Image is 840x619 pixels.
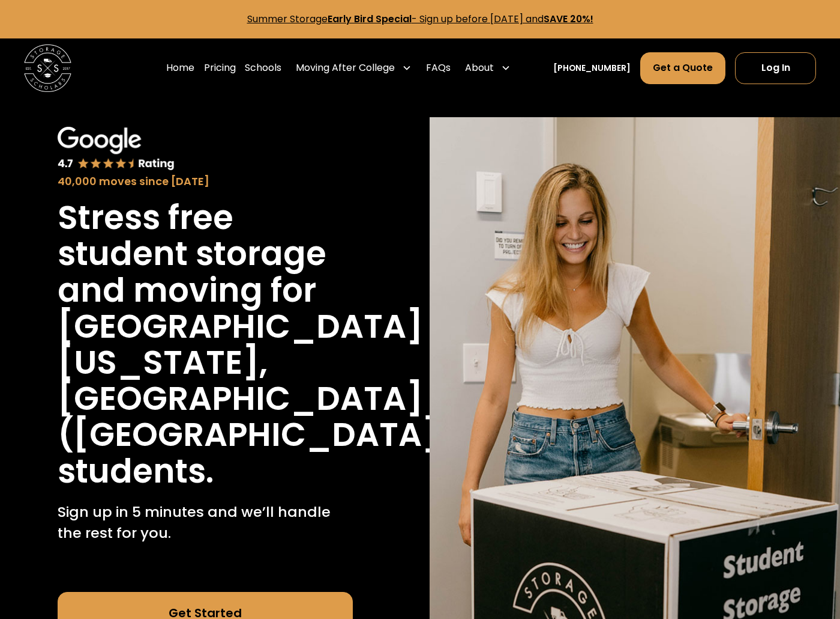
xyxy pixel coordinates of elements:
[24,44,72,93] img: Storage Scholars main logo
[735,52,816,85] a: Log In
[166,52,194,85] a: Home
[544,12,593,26] strong: SAVE 20%!
[247,12,593,26] a: Summer StorageEarly Bird Special- Sign up before [DATE] andSAVE 20%!
[245,52,281,85] a: Schools
[58,453,214,489] h1: students.
[58,501,353,544] p: Sign up in 5 minutes and we’ll handle the rest for you.
[465,61,494,75] div: About
[58,127,175,172] img: Google 4.7 star rating
[426,52,451,85] a: FAQs
[204,52,236,85] a: Pricing
[58,308,455,453] h1: [GEOGRAPHIC_DATA][US_STATE], [GEOGRAPHIC_DATA] ([GEOGRAPHIC_DATA])
[328,12,412,26] strong: Early Bird Special
[296,61,395,75] div: Moving After College
[640,52,725,85] a: Get a Quote
[58,200,353,308] h1: Stress free student storage and moving for
[58,174,353,190] div: 40,000 moves since [DATE]
[553,62,631,75] a: [PHONE_NUMBER]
